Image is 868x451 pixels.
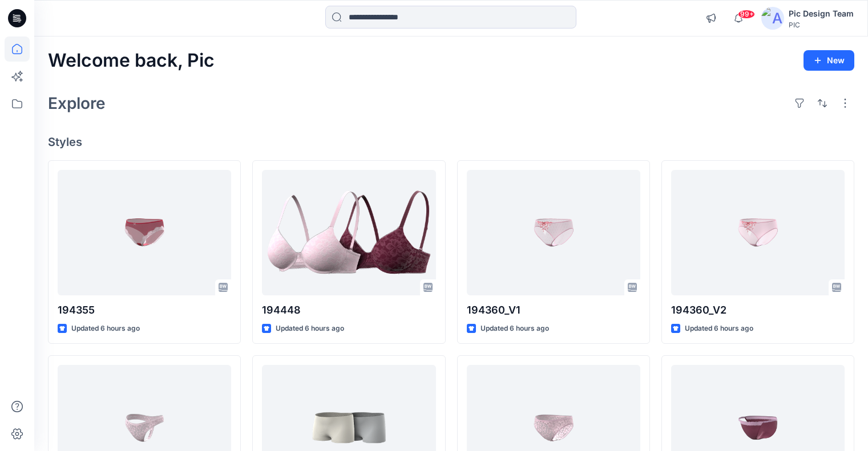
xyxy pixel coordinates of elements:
[48,50,215,71] h2: Welcome back, Pic
[789,7,854,21] div: Pic Design Team
[738,10,755,19] span: 99+
[276,323,344,335] p: Updated 6 hours ago
[58,302,231,318] p: 194355
[671,170,845,295] a: 194360_V2
[685,323,753,335] p: Updated 6 hours ago
[467,302,640,318] p: 194360_V1
[481,323,549,335] p: Updated 6 hours ago
[789,21,854,29] div: PIC
[48,135,854,149] h4: Styles
[804,50,854,71] button: New
[467,170,640,295] a: 194360_V1
[761,7,784,30] img: avatar
[262,170,435,295] a: 194448
[58,170,231,295] a: 194355
[71,323,140,335] p: Updated 6 hours ago
[48,94,106,112] h2: Explore
[262,302,435,318] p: 194448
[671,302,845,318] p: 194360_V2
